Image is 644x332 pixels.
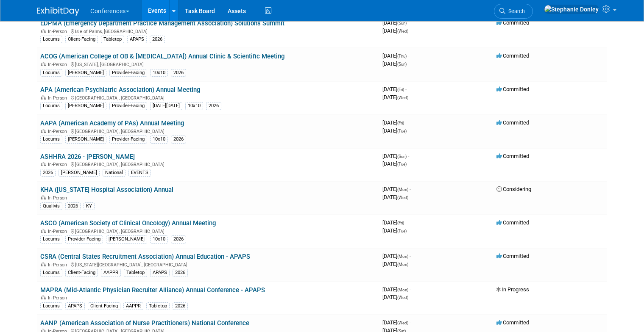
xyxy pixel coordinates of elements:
div: Provider-Facing [65,235,103,243]
div: [US_STATE][GEOGRAPHIC_DATA], [GEOGRAPHIC_DATA] [40,261,376,268]
a: CSRA (Central States Recruitment Association) Annual Education - APAPS [40,253,250,260]
div: AAPPR [101,269,121,277]
span: [DATE] [382,227,407,234]
span: (Fri) [397,221,404,225]
div: KY [84,202,95,210]
div: Locums [40,302,62,310]
span: Committed [496,53,529,59]
span: (Wed) [397,95,408,100]
span: (Wed) [397,195,408,200]
div: Tabletop [146,302,170,310]
span: [DATE] [382,19,409,26]
span: - [408,53,409,59]
img: In-Person Event [41,229,46,233]
a: AANP (American Association of Nurse Practitioners) National Conference [40,319,249,327]
span: In-Person [48,295,70,301]
a: MAPRA (Mid-Atlantic Physician Recruiter Alliance) Annual Conference - APAPS [40,286,265,294]
div: APAPS [65,302,85,310]
div: Locums [40,136,62,143]
div: 2026 [65,202,81,210]
div: [DATE][DATE] [150,102,182,110]
span: Committed [496,319,529,326]
div: National [103,169,125,177]
a: EDPMA (Emergency Department Practice Management Association) Solutions Summit [40,19,284,27]
div: [US_STATE], [GEOGRAPHIC_DATA] [40,61,376,67]
div: 10x10 [150,136,168,143]
img: In-Person Event [41,129,46,133]
div: Locums [40,235,62,243]
span: [DATE] [382,186,411,192]
span: [DATE] [382,319,411,326]
span: [DATE] [382,219,407,226]
div: [PERSON_NAME] [65,136,106,143]
span: (Wed) [397,295,408,300]
span: (Sun) [397,62,407,66]
div: Client-Facing [65,269,98,277]
div: 10x10 [150,69,168,77]
span: [DATE] [382,253,411,259]
span: (Tue) [397,129,407,133]
div: 2026 [173,269,188,277]
img: In-Person Event [41,29,46,33]
a: AAPA (American Academy of PAs) Annual Meeting [40,119,184,127]
div: Locums [40,269,62,277]
span: (Sun) [397,21,407,25]
span: [DATE] [382,28,408,34]
div: 2026 [171,235,186,243]
div: APAPS [127,36,147,43]
span: In-Person [48,229,70,234]
img: In-Person Event [41,195,46,199]
span: (Tue) [397,162,407,166]
span: [DATE] [382,119,407,126]
div: Locums [40,102,62,110]
span: (Fri) [397,87,404,92]
div: Provider-Facing [109,136,147,143]
span: [DATE] [382,127,407,134]
span: (Wed) [397,29,408,33]
div: EVENTS [128,169,151,177]
a: ASHHRA 2026 - [PERSON_NAME] [40,153,135,160]
span: Considering [496,186,531,192]
span: (Fri) [397,121,404,125]
div: [GEOGRAPHIC_DATA], [GEOGRAPHIC_DATA] [40,94,376,101]
div: Client-Facing [65,36,98,43]
span: Committed [496,119,529,126]
span: [DATE] [382,94,408,100]
div: [GEOGRAPHIC_DATA], [GEOGRAPHIC_DATA] [40,227,376,234]
span: (Thu) [397,54,407,58]
span: [DATE] [382,294,408,300]
span: Committed [496,219,529,226]
div: APAPS [150,269,170,277]
div: 10x10 [150,235,168,243]
a: APA (American Psychiatric Association) Annual Meeting [40,86,200,94]
span: - [410,253,411,259]
div: Qualivis [40,202,62,210]
div: 2026 [173,302,188,310]
span: In-Person [48,262,70,268]
span: Committed [496,19,529,26]
span: In-Person [48,29,70,34]
span: Committed [496,253,529,259]
span: (Mon) [397,187,408,192]
span: [DATE] [382,261,408,267]
span: In-Person [48,95,70,101]
div: Locums [40,69,62,77]
span: (Sun) [397,154,407,159]
div: 2026 [40,169,56,177]
img: In-Person Event [41,262,46,266]
img: Stephanie Donley [544,5,599,14]
img: In-Person Event [41,95,46,100]
span: In-Person [48,62,70,67]
div: Locums [40,36,62,43]
div: Tabletop [124,269,147,277]
div: [PERSON_NAME] [65,69,106,77]
span: (Wed) [397,321,408,325]
div: AAPPR [123,302,143,310]
span: In-Person [48,195,70,201]
span: Search [505,8,525,14]
span: [DATE] [382,61,407,67]
span: - [405,219,407,226]
span: [DATE] [382,153,409,159]
a: ACOG (American College of OB & [MEDICAL_DATA]) Annual Clinic & Scientific Meeting [40,53,284,60]
span: - [408,153,409,159]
